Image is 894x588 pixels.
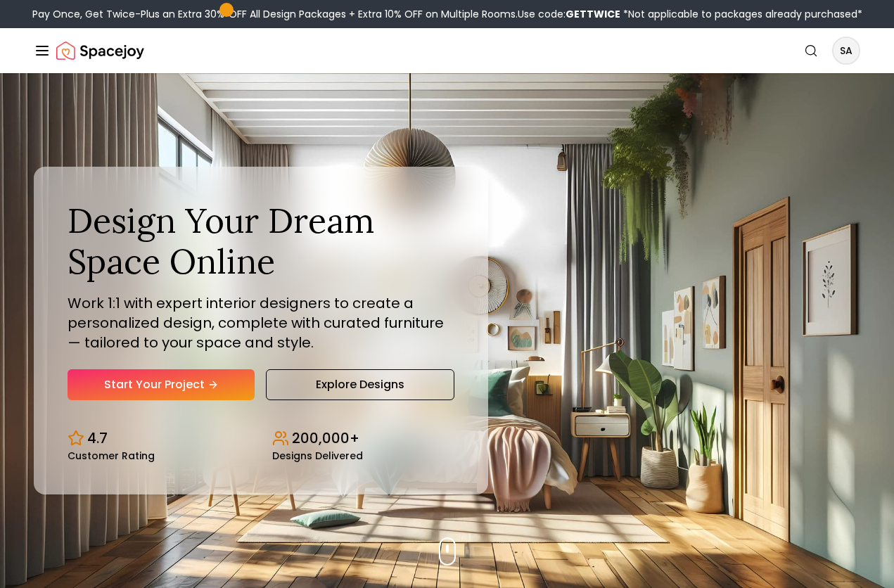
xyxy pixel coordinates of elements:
p: Work 1:1 with expert interior designers to create a personalized design, complete with curated fu... [68,293,454,352]
p: 200,000+ [292,428,359,448]
span: *Not applicable to packages already purchased* [620,7,862,21]
button: SA [832,37,860,65]
span: Use code: [518,7,620,21]
div: Design stats [68,417,454,461]
img: Spacejoy Logo [56,37,144,65]
a: Start Your Project [68,369,255,400]
p: 4.7 [87,428,108,448]
b: GETTWICE [566,7,620,21]
div: Pay Once, Get Twice-Plus an Extra 30% OFF All Design Packages + Extra 10% OFF on Multiple Rooms. [32,7,862,21]
h1: Design Your Dream Space Online [68,200,454,281]
a: Spacejoy [56,37,144,65]
span: SA [834,38,859,63]
small: Customer Rating [68,451,155,461]
a: Explore Designs [266,369,454,400]
small: Designs Delivered [272,451,363,461]
nav: Global [34,28,860,73]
